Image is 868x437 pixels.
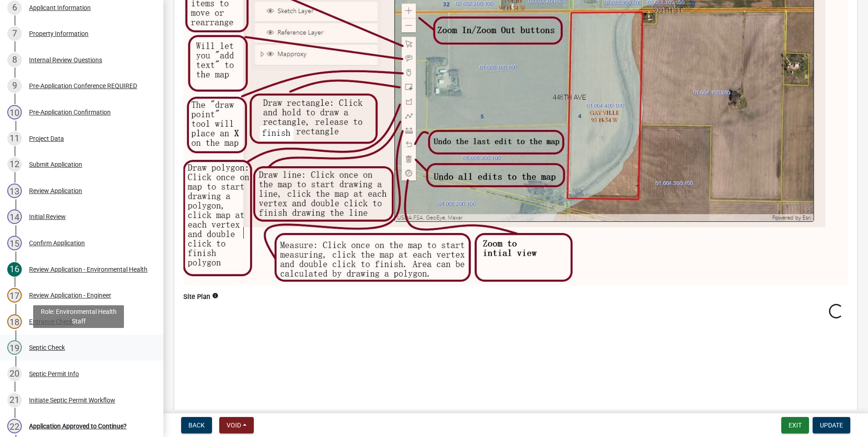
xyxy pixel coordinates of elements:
[29,188,82,194] div: Review Application
[7,157,22,172] div: 12
[7,340,22,355] div: 19
[188,422,205,429] span: Back
[29,423,127,429] div: Application Approved to Continue?
[29,57,102,63] div: Internal Review Questions
[29,135,64,142] div: Project Data
[7,262,22,277] div: 16
[29,397,115,403] div: Initiate Septic Permit Workflow
[7,105,22,119] div: 10
[219,417,254,433] button: Void
[181,417,212,433] button: Back
[813,417,850,433] button: Update
[7,79,22,93] div: 9
[7,184,22,198] div: 13
[781,417,809,433] button: Exit
[29,344,65,351] div: Septic Check
[7,0,22,15] div: 6
[7,419,22,433] div: 22
[29,5,91,11] div: Applicant Information
[7,236,22,250] div: 15
[7,393,22,407] div: 21
[7,314,22,329] div: 18
[820,422,843,429] span: Update
[29,30,89,37] div: Property Information
[29,266,148,273] div: Review Application - Environmental Health
[29,318,73,325] div: Entrance Check
[7,367,22,381] div: 20
[29,83,137,89] div: Pre-Application Conference REQUIRED
[29,292,111,298] div: Review Application - Engineer
[7,53,22,67] div: 8
[29,109,111,115] div: Pre-Application Confirmation
[7,209,22,224] div: 14
[29,240,85,246] div: Confirm Application
[183,294,210,300] label: Site Plan
[212,293,218,299] i: info
[29,161,82,168] div: Submit Application
[7,26,22,41] div: 7
[29,214,66,220] div: Initial Review
[7,131,22,146] div: 11
[33,305,124,328] div: Role: Environmental Health Staff
[29,371,79,377] div: Septic Permit Info
[227,422,241,429] span: Void
[7,288,22,303] div: 17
